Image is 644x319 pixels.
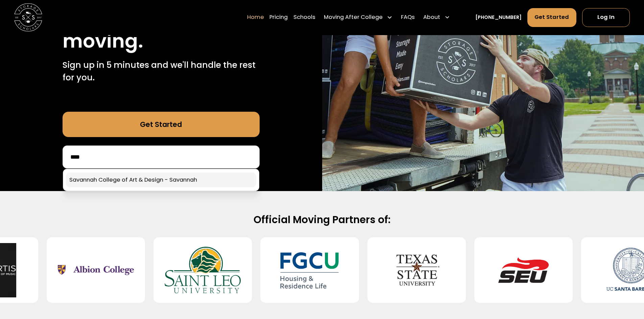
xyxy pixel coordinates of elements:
[423,14,440,22] div: About
[324,14,383,22] div: Moving After College
[165,243,241,297] img: Saint Leo University
[321,8,396,27] div: Moving After College
[97,213,547,226] h2: Official Moving Partners of:
[14,3,42,31] img: Storage Scholars main logo
[58,243,134,297] img: Albion College
[247,8,264,27] a: Home
[527,8,577,27] a: Get Started
[582,8,630,27] a: Log In
[293,8,315,27] a: Schools
[485,243,562,297] img: Southeastern University
[63,112,260,137] a: Get Started
[475,14,522,21] a: [PHONE_NUMBER]
[401,8,415,27] a: FAQs
[272,243,348,297] img: Florida Gulf Coast University
[269,8,288,27] a: Pricing
[379,243,455,297] img: Texas State University
[421,8,453,27] div: About
[63,59,260,84] p: Sign up in 5 minutes and we'll handle the rest for you.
